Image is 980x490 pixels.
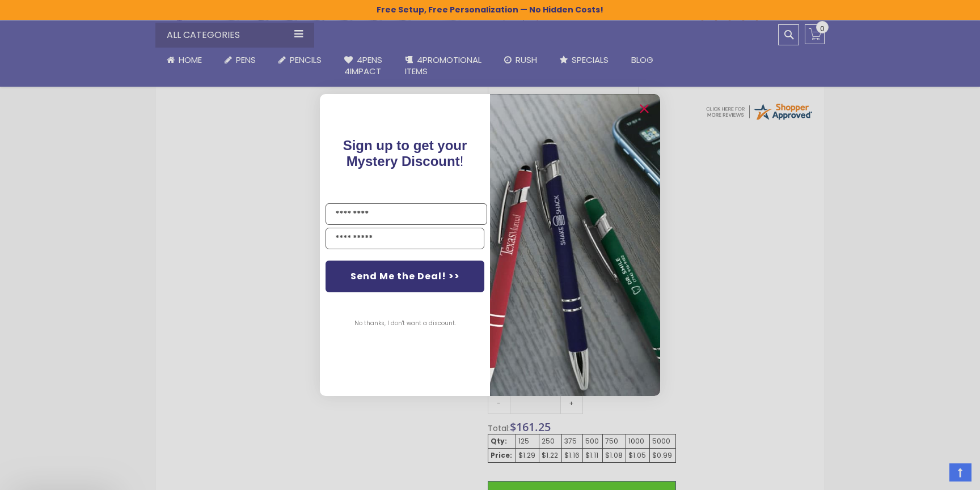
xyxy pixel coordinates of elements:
[343,138,467,169] span: !
[343,138,467,169] span: Sign up to get your Mystery Discount
[326,261,484,292] button: Send Me the Deal! >>
[635,100,653,118] button: Close dialog
[490,94,660,396] img: pop-up-image
[349,309,462,338] button: No thanks, I don't want a discount.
